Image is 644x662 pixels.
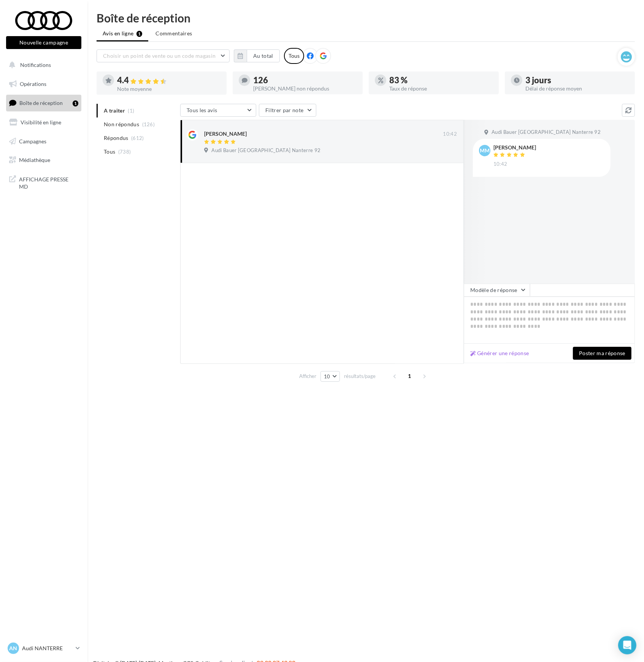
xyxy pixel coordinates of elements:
a: Visibilité en ligne [5,114,83,130]
div: [PERSON_NAME] non répondus [253,86,357,91]
a: AFFICHAGE PRESSE MD [5,171,83,194]
button: 10 [320,371,340,382]
div: [PERSON_NAME] [493,145,536,150]
a: Opérations [5,76,83,92]
a: Médiathèque [5,152,83,168]
span: Boîte de réception [19,100,63,106]
span: Tous les avis [187,107,217,113]
button: Au total [234,49,280,62]
button: Choisir un point de vente ou un code magasin [97,49,230,62]
span: Audi Bauer [GEOGRAPHIC_DATA] Nanterre 92 [492,129,601,136]
span: AN [10,645,17,652]
button: Tous les avis [180,104,256,117]
span: (738) [118,149,131,155]
span: Audi Bauer [GEOGRAPHIC_DATA] Nanterre 92 [211,147,320,154]
span: Afficher [299,373,316,380]
div: [PERSON_NAME] [204,130,247,138]
span: Non répondus [104,121,139,128]
div: Délai de réponse moyen [525,86,629,91]
span: Tous [104,148,115,156]
span: Commentaires [155,30,192,37]
a: AN Audi NANTERRE [6,641,81,656]
button: Générer une réponse [467,349,532,358]
span: Choisir un point de vente ou un code magasin [103,52,216,59]
span: Campagnes [19,138,46,144]
span: Médiathèque [19,157,50,163]
div: 1 [73,100,78,106]
span: 10 [324,373,330,379]
div: Boîte de réception [97,12,635,24]
span: 10:42 [443,131,457,138]
a: Campagnes [5,133,83,149]
div: Taux de réponse [389,86,493,91]
div: 3 jours [525,76,629,84]
div: 83 % [389,76,493,84]
button: Au total [247,49,280,62]
button: Modèle de réponse [464,284,530,297]
button: Filtrer par note [259,104,316,117]
span: AFFICHAGE PRESSE MD [19,174,78,191]
div: Tous [284,48,304,64]
span: 10:42 [493,161,508,168]
div: 4.4 [117,76,220,85]
span: résultats/page [344,373,376,380]
span: Répondus [104,134,128,142]
button: Nouvelle campagne [6,36,81,49]
span: (612) [131,135,144,141]
p: Audi NANTERRE [22,645,73,652]
div: 126 [253,76,357,84]
div: Open Intercom Messenger [618,636,636,654]
span: (126) [142,121,155,127]
button: Notifications [5,57,80,73]
span: Visibilité en ligne [21,119,61,125]
span: Opérations [20,81,46,87]
div: Note moyenne [117,86,220,92]
button: Poster ma réponse [573,347,631,360]
a: Boîte de réception1 [5,95,83,111]
span: Notifications [20,62,51,68]
span: mm [480,147,490,154]
span: 1 [404,370,416,382]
